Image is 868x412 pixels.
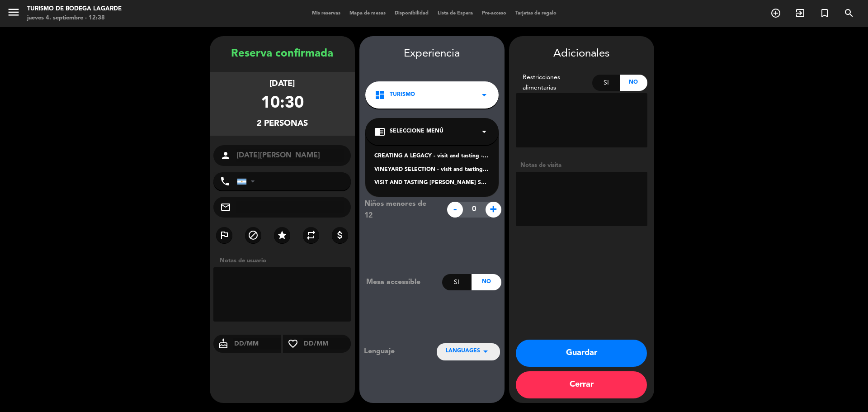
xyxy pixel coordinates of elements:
div: Mesa accessible [359,276,442,288]
i: menu [7,5,20,19]
span: TURISMO [390,90,415,99]
div: VISIT AND TASTING [PERSON_NAME] SELECTION - Spanish [374,179,490,188]
span: Mis reservas [307,11,345,16]
i: dashboard [374,90,385,100]
div: 10:30 [261,90,304,117]
div: Si [592,75,620,91]
span: Pre-acceso [477,11,511,16]
i: repeat [306,230,316,241]
i: block [248,230,259,241]
i: search [844,8,854,19]
div: [DATE] [269,77,295,90]
i: star [277,230,288,241]
div: Lenguaje [364,346,422,357]
div: Restricciones alimentarias [516,72,593,93]
i: favorite_border [283,338,303,349]
i: chrome_reader_mode [374,126,385,137]
i: cake [213,338,233,349]
div: No [472,274,501,290]
div: Reserva confirmada [210,45,355,63]
i: attach_money [335,230,345,241]
div: 2 personas [257,117,308,130]
div: jueves 4. septiembre - 12:38 [27,14,122,23]
input: DD/MM [303,338,351,350]
span: + [486,202,501,218]
span: Seleccione Menú [390,127,443,136]
button: menu [7,5,20,22]
i: person [220,150,231,161]
div: Notas de usuario [215,256,355,265]
i: phone [220,176,231,187]
div: Notas de visita [516,161,647,170]
span: Disponibilidad [390,11,433,16]
div: Si [442,274,472,290]
span: - [447,202,463,218]
span: Tarjetas de regalo [511,11,561,16]
i: add_circle_outline [770,8,781,19]
div: Experiencia [359,45,505,63]
div: Adicionales [516,45,647,63]
div: No [620,75,647,91]
i: arrow_drop_down [479,90,490,100]
button: Cerrar [516,371,647,398]
i: exit_to_app [795,8,806,19]
span: Mapa de mesas [345,11,390,16]
i: turned_in_not [819,8,830,19]
i: arrow_drop_down [479,126,490,137]
button: Guardar [516,340,647,367]
span: Lista de Espera [433,11,477,16]
i: arrow_drop_down [480,346,491,357]
div: Argentina: +54 [237,173,258,190]
i: outlined_flag [219,230,230,241]
div: Turismo de Bodega Lagarde [27,5,122,14]
input: DD/MM [233,338,282,350]
div: VINEYARD SELECTION - visit and tasting - Spanish [374,166,490,175]
div: Niños menores de 12 [358,198,442,222]
div: CREATING A LEGACY - visit and tasting - Spanish [374,152,490,161]
i: mail_outline [220,202,231,213]
span: LANGUAGES [446,347,480,356]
